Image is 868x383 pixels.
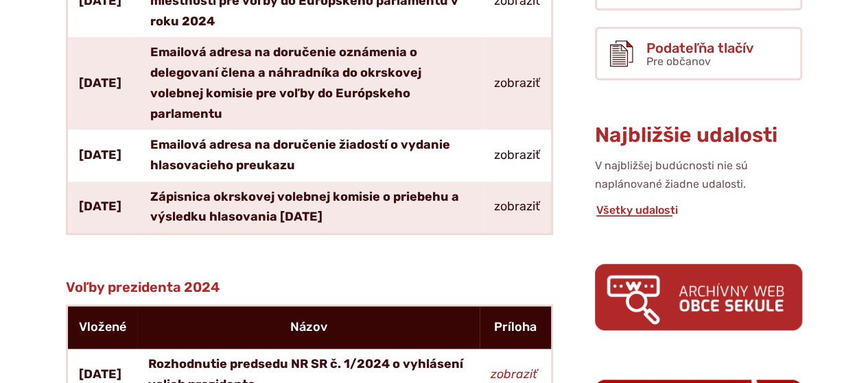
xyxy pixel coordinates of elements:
[595,264,802,330] img: archiv.png
[595,203,679,217] a: Všetky udalosti
[67,306,138,349] th: Vložené
[137,306,480,349] th: Názov
[595,27,802,80] a: Podateľňa tlačív Pre občanov
[79,367,121,382] strong: [DATE]
[79,199,121,214] strong: [DATE]
[480,306,552,349] th: Príloha
[66,279,220,295] span: Voľby prezidenta 2024
[646,40,753,55] span: Podateľňa tlačív
[595,157,802,193] p: V najbližšej budúcnosti nie sú naplánované žiadne udalosti.
[79,75,121,90] strong: [DATE]
[150,137,450,173] strong: Emailová adresa na doručenie žiadostí o vydanie hlasovacieho preukazu
[494,147,540,162] a: zobraziť
[150,45,421,121] strong: Emailová adresa na doručenie oznámenia o delegovaní člena a náhradníka do okrskovej volebnej komi...
[491,367,537,382] a: zobraziť
[595,124,802,147] h3: Najbližšie udalosti
[646,55,711,68] span: Pre občanov
[494,199,540,214] a: zobraziť
[280,209,322,224] strong: [DATE]
[79,147,121,162] strong: [DATE]
[494,75,540,90] a: zobraziť
[150,189,459,225] strong: Zápisnica okrskovej volebnej komisie o priebehu a výsledku hlasovania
